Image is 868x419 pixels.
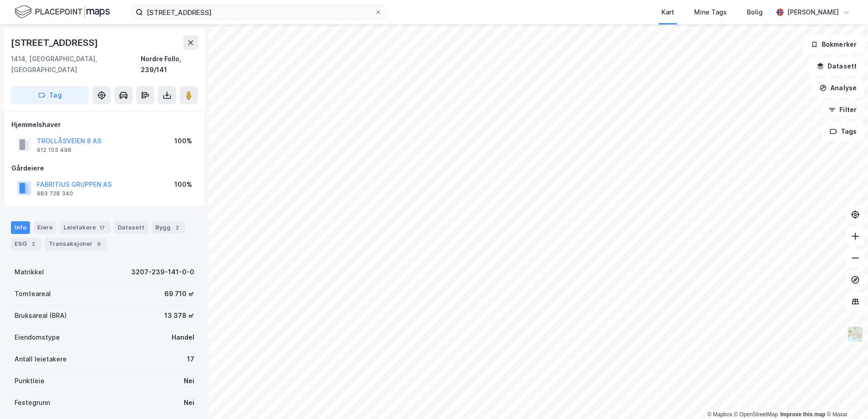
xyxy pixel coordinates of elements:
div: Datasett [114,221,148,234]
div: 3207-239-141-0-0 [131,267,194,278]
a: Mapbox [707,411,732,418]
img: logo.f888ab2527a4732fd821a326f86c7f29.svg [15,4,110,20]
a: Improve this map [780,411,825,418]
button: Analyse [812,79,864,97]
div: Bolig [747,7,763,18]
div: Handel [172,332,194,343]
button: Tag [11,86,89,104]
div: 100% [174,179,192,190]
div: 17 [187,354,194,365]
div: Tomteareal [15,288,51,299]
div: Nei [184,397,194,408]
div: Antall leietakere [15,354,67,365]
button: Filter [821,101,864,119]
img: Z [847,326,864,343]
button: Datasett [809,57,864,75]
div: Matrikkel [15,267,44,278]
div: Nordre Follo, 239/141 [141,54,198,75]
a: OpenStreetMap [734,411,778,418]
div: Bygg [152,221,185,234]
div: Mine Tags [694,7,727,18]
div: 1414, [GEOGRAPHIC_DATA], [GEOGRAPHIC_DATA] [11,54,141,75]
div: 9 [94,239,104,248]
div: Eiere [34,221,56,234]
iframe: Chat Widget [823,375,868,419]
div: 17 [98,223,107,232]
div: 2 [29,239,38,248]
div: 13 378 ㎡ [164,310,194,321]
div: 2 [173,223,182,232]
div: 912 103 498 [37,146,71,154]
div: Hjemmelshaver [11,119,197,130]
div: Punktleie [15,375,44,386]
div: Leietakere [60,221,110,234]
div: 100% [174,136,192,146]
div: Eiendomstype [15,332,60,343]
div: [STREET_ADDRESS] [11,35,100,50]
div: 983 728 340 [37,190,73,197]
div: ESG [11,238,41,250]
div: 69 710 ㎡ [164,288,194,299]
div: Info [11,221,30,234]
div: Festegrunn [15,397,50,408]
button: Bokmerker [803,35,864,54]
div: [PERSON_NAME] [787,7,839,18]
div: Nei [184,375,194,386]
div: Gårdeiere [11,163,197,174]
div: Bruksareal (BRA) [15,310,67,321]
input: Søk på adresse, matrikkel, gårdeiere, leietakere eller personer [143,5,375,19]
div: Kart [661,7,674,18]
div: Transaksjoner [45,238,107,250]
button: Tags [822,122,864,141]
